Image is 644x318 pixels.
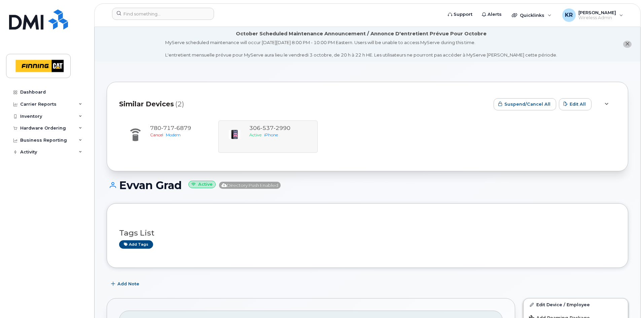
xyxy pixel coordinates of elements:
[150,125,191,131] span: 780
[119,99,174,109] span: Similar Devices
[524,298,628,311] a: Edit Device / Employee
[175,99,184,109] span: (2)
[504,101,550,107] span: Suspend/Cancel All
[188,181,216,188] small: Active
[161,125,174,131] span: 717
[615,289,639,313] iframe: Messenger Launcher
[570,101,586,107] span: Edit All
[107,179,628,191] h1: Evvan Grad
[123,125,214,149] a: 7807176879CancelModem
[174,125,191,131] span: 6879
[494,98,556,110] button: Suspend/Cancel All
[166,132,181,137] span: Modem
[165,39,557,58] div: MyServe scheduled maintenance will occur [DATE][DATE] 8:00 PM - 10:00 PM Eastern. Users will be u...
[117,281,139,287] span: Add Note
[236,30,487,37] div: October Scheduled Maintenance Announcement / Annonce D'entretient Prévue Pour Octobre
[119,240,153,249] a: Add tags
[119,229,616,237] h3: Tags List
[559,98,592,110] button: Edit All
[150,132,163,137] span: Cancel
[107,278,145,290] button: Add Note
[219,182,281,189] span: Directory Push Enabled
[623,41,632,48] button: close notification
